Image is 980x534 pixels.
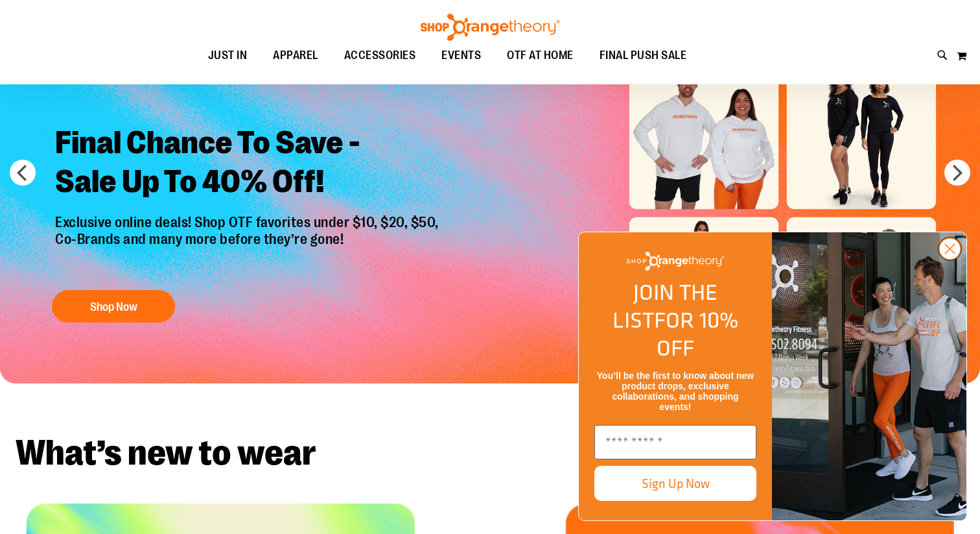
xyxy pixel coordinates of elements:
[428,41,494,71] a: EVENTS
[45,214,452,278] p: Exclusive online deals! Shop OTF favorites under $10, $20, $50, Co-Brands and many more before th...
[273,41,318,70] span: APPAREL
[772,232,966,520] img: Shop Orangtheory
[16,435,964,471] h2: What’s new to wear
[565,219,980,534] div: FLYOUT Form
[208,41,248,70] span: JUST IN
[331,41,429,71] a: ACCESSORIES
[944,160,970,186] button: next
[594,425,756,459] input: Enter email
[52,290,175,322] button: Shop Now
[600,41,687,70] span: FINAL PUSH SALE
[597,370,754,412] span: You’ll be the first to know about new product drops, exclusive collaborations, and shopping events!
[195,41,261,71] a: JUST IN
[494,41,587,71] a: OTF AT HOME
[654,304,738,364] span: FOR 10% OFF
[587,41,700,71] a: FINAL PUSH SALE
[594,466,756,501] button: Sign Up Now
[260,41,331,71] a: APPAREL
[10,160,36,186] button: prev
[507,41,574,70] span: OTF AT HOME
[344,41,416,70] span: ACCESSORIES
[938,237,962,261] button: Close dialog
[612,276,717,336] span: JOIN THE LIST
[45,114,452,214] h2: Final Chance To Save - Sale Up To 40% Off!
[419,14,561,41] img: Shop Orangetheory
[45,114,452,330] a: Final Chance To Save -Sale Up To 40% Off! Exclusive online deals! Shop OTF favorites under $10, $...
[441,41,481,70] span: EVENTS
[627,252,724,271] img: Shop Orangetheory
